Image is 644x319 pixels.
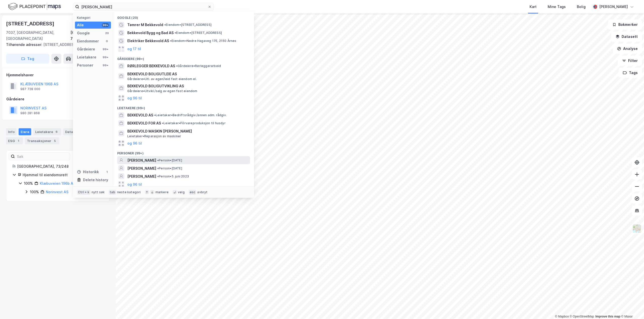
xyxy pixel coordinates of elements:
[127,89,197,93] span: Gårdeiere • Utvikl./salg av egen fast eiendom
[16,138,21,143] div: 1
[127,77,197,81] span: Gårdeiere • Utl. av egen/leid fast eiendom el.
[23,172,103,178] div: Hjemmel til eiendomsrett
[102,47,109,51] div: 99+
[6,30,70,42] div: 7037, [GEOGRAPHIC_DATA], [GEOGRAPHIC_DATA]
[157,166,159,170] span: •
[70,30,110,42] div: [GEOGRAPHIC_DATA], 73/248
[176,64,221,68] span: Gårdeiere • Rørleggerarbeid
[127,140,142,146] button: og 96 til
[77,54,96,60] div: Leietakere
[113,12,254,21] div: Google (20)
[548,4,566,10] div: Mine Tags
[613,44,642,54] button: Analyse
[127,134,181,138] span: Leietaker • Reparasjon av maskiner
[46,190,68,194] a: Norinvest AS
[555,315,569,318] a: Mapbox
[6,128,17,135] div: Info
[154,113,227,117] span: Leietaker • Bedriftsrådgiv./annen adm. rådgiv.
[632,224,642,233] img: Z
[25,137,59,144] div: Transaksjoner
[127,181,142,187] button: og 96 til
[175,31,176,35] span: •
[127,173,156,179] span: [PERSON_NAME]
[109,190,116,195] div: tab
[608,20,642,30] button: Bokmerker
[197,190,208,194] div: avbryt
[127,95,142,101] button: og 96 til
[117,190,141,194] div: neste kategori
[113,102,254,111] div: Leietakere (99+)
[618,56,642,66] button: Filter
[127,71,248,77] span: BEKKEVOLD BOLIGUTLEIE AS
[157,158,182,162] span: Person • [DATE]
[6,54,49,64] button: Tag
[113,53,254,62] div: Gårdeiere (99+)
[127,165,156,171] span: [PERSON_NAME]
[155,190,169,194] div: markere
[20,111,40,115] div: 980 281 868
[577,4,586,10] div: Bolig
[164,23,212,27] span: Eiendom • [STREET_ADDRESS]
[77,190,91,195] div: Ctrl + k
[77,22,84,28] div: Alle
[162,121,164,125] span: •
[157,174,159,178] span: •
[127,120,161,126] span: BEKKEVOLD FOR AS
[77,30,90,36] div: Google
[570,315,594,318] a: OpenStreetMap
[157,158,159,162] span: •
[77,46,95,52] div: Gårdeiere
[170,39,236,43] span: Eiendom • Nedre Hagaveg 17E, 2150 Årnes
[170,39,172,43] span: •
[127,83,248,89] span: BEKKEVOLD BOLIGUTVIKLING AS
[30,189,39,195] div: 100%
[127,63,175,69] span: RØRLEGGER BEKKEVOLD AS
[77,16,111,20] div: Kategori
[6,42,43,47] span: Tilhørende adresser:
[105,39,109,43] div: 0
[127,46,141,52] button: og 17 til
[113,147,254,156] div: Personer (99+)
[54,129,59,134] div: 6
[157,174,189,178] span: Person • 5. juni 2023
[619,68,642,78] button: Tags
[178,190,185,194] div: velg
[175,31,222,35] span: Eiendom • [STREET_ADDRESS]
[102,55,109,59] div: 99+
[164,23,166,27] span: •
[6,72,109,78] div: Hjemmelshaver
[162,121,226,125] span: Leietaker • Fôrvareproduksjon til husdyr
[127,128,248,134] span: BEKKEVOLD MASKIN [PERSON_NAME]
[189,190,196,195] div: esc
[19,128,31,135] div: Eiere
[611,32,642,42] button: Datasett
[52,138,57,143] div: 5
[40,181,75,185] a: Klæbuveien 196b AS
[127,38,169,44] span: Elektriker Bekkevold AS
[6,42,106,48] div: [STREET_ADDRESS]
[619,295,644,319] div: Kontrollprogram for chat
[102,63,109,67] div: 99+
[127,30,174,36] span: Bekkevold Bygg og Bad AS
[6,20,55,28] div: [STREET_ADDRESS]
[77,169,99,175] div: Historikk
[6,137,23,144] div: ESG
[127,22,163,28] span: Tømrer M Bekkevold
[83,177,108,183] div: Delete history
[77,38,99,44] div: Eiendommer
[8,2,61,11] img: logo.f888ab2527a4732fd821a326f86c7f29.svg
[17,163,103,169] div: [GEOGRAPHIC_DATA], 73/248
[24,180,33,186] div: 100%
[176,64,178,68] span: •
[530,4,537,10] div: Kart
[157,166,182,170] span: Person • [DATE]
[20,87,40,91] div: 987 728 000
[619,295,644,319] iframe: Chat Widget
[15,153,70,160] input: Søk
[77,62,93,68] div: Personer
[154,113,156,117] span: •
[33,128,61,135] div: Leietakere
[105,31,109,35] div: 20
[102,23,109,27] div: 99+
[79,3,208,11] input: Søk på adresse, matrikkel, gårdeiere, leietakere eller personer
